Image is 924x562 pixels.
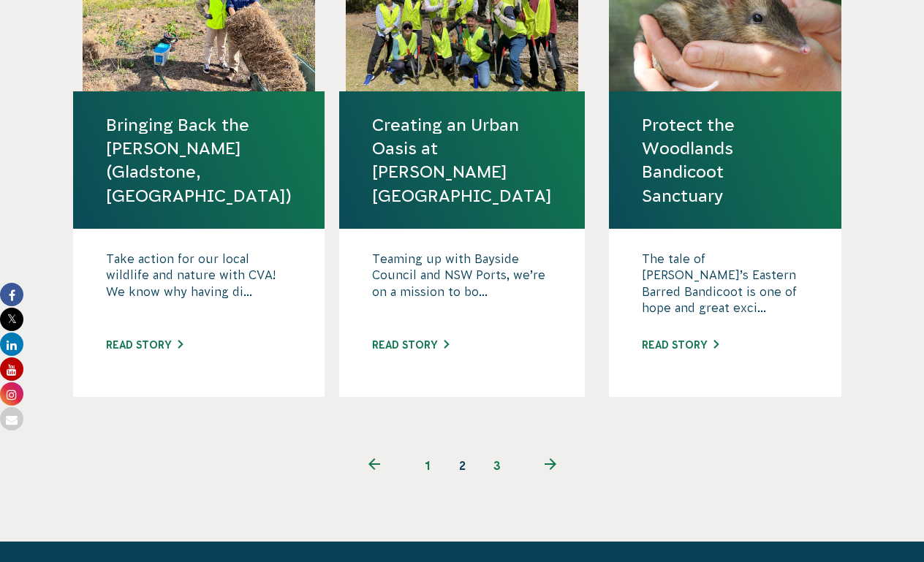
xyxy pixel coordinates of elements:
a: Previous page [338,448,409,483]
a: Read story [642,339,719,351]
a: Next page [515,448,586,483]
a: Bringing Back the [PERSON_NAME] (Gladstone, [GEOGRAPHIC_DATA]) [106,113,292,208]
p: The tale of [PERSON_NAME]’s Eastern Barred Bandicoot is one of hope and great exci... [642,251,808,324]
ul: Pagination [338,448,586,483]
a: Read story [372,339,449,351]
a: Read story [106,339,183,351]
span: 2 [444,448,480,483]
a: 1 [409,448,444,483]
a: Creating an Urban Oasis at [PERSON_NAME][GEOGRAPHIC_DATA] [372,113,552,208]
p: Take action for our local wildlife and nature with CVA! We know why having di... [106,251,292,324]
p: Teaming up with Bayside Council and NSW Ports, we’re on a mission to bo... [372,251,552,324]
a: 3 [480,448,515,483]
a: Protect the Woodlands Bandicoot Sanctuary [642,113,808,208]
